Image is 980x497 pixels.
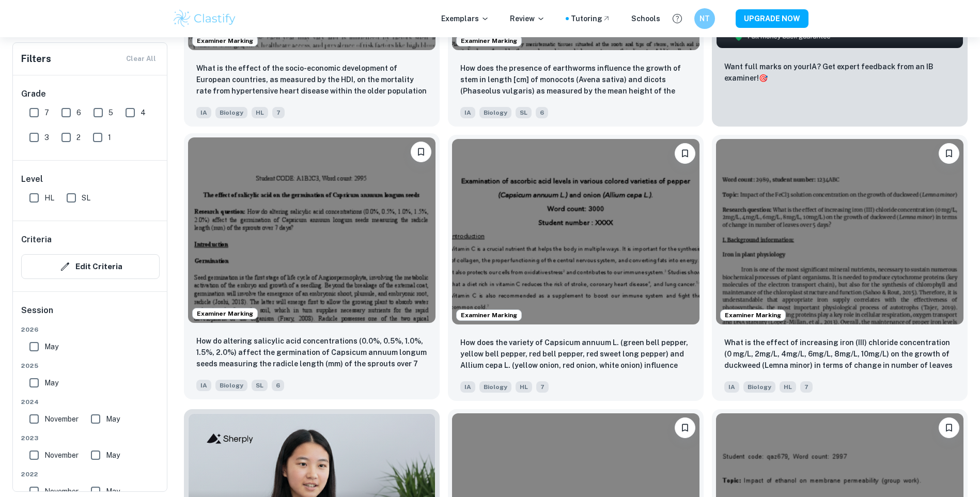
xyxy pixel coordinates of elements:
[571,13,611,24] a: Tutoring
[196,380,211,391] span: IA
[460,337,691,372] p: How does the variety of Capsicum annuum L. (green bell pepper, yellow bell pepper, red bell peppe...
[479,381,511,393] span: Biology
[44,341,58,352] span: May
[196,107,211,118] span: IA
[44,192,54,204] span: HL
[759,74,768,82] span: 🎯
[193,309,257,318] span: Examiner Marking
[106,449,120,461] span: May
[108,107,113,118] span: 5
[141,107,146,118] span: 4
[736,9,808,28] button: UPGRADE NOW
[939,143,959,164] button: Bookmark
[724,337,955,372] p: What is the effect of increasing iron (III) chloride concentration (0 mg/L, 2mg/L, 4mg/L, 6mg/L, ...
[215,107,247,118] span: Biology
[460,381,475,393] span: IA
[252,107,268,118] span: HL
[411,142,431,162] button: Bookmark
[21,470,160,479] span: 2022
[106,413,120,425] span: May
[800,381,813,393] span: 7
[44,377,58,389] span: May
[21,234,52,246] h6: Criteria
[712,135,968,401] a: Examiner MarkingBookmarkWhat is the effect of increasing iron (III) chloride concentration (0 mg/...
[184,135,440,401] a: Examiner MarkingBookmarkHow do altering salicylic acid concentrations (0.0%, 0.5%, 1.0%, 1.5%, 2....
[516,381,532,393] span: HL
[675,417,695,438] button: Bookmark
[698,13,710,24] h6: NT
[106,486,120,497] span: May
[516,107,532,118] span: SL
[460,63,691,98] p: How does the presence of earthworms influence the growth of stem in length [cm] of monocots (Aven...
[724,61,955,84] p: Want full marks on your IA ? Get expert feedback from an IB examiner!
[196,63,427,98] p: What is the effect of the socio-economic development of European countries, as measured by the HD...
[21,361,160,370] span: 2025
[939,417,959,438] button: Bookmark
[44,413,79,425] span: November
[272,107,285,118] span: 7
[76,107,81,118] span: 6
[44,486,79,497] span: November
[44,449,79,461] span: November
[21,52,51,66] h6: Filters
[724,381,739,393] span: IA
[441,13,489,24] p: Exemplars
[21,397,160,407] span: 2024
[21,325,160,334] span: 2026
[457,310,521,320] span: Examiner Marking
[536,107,548,118] span: 6
[188,137,435,323] img: Biology IA example thumbnail: How do altering salicylic acid concentra
[21,88,160,100] h6: Grade
[716,139,963,324] img: Biology IA example thumbnail: What is the effect of increasing iron (I
[675,143,695,164] button: Bookmark
[21,254,160,279] button: Edit Criteria
[21,173,160,185] h6: Level
[694,8,715,29] button: NT
[215,380,247,391] span: Biology
[44,132,49,143] span: 3
[252,380,268,391] span: SL
[272,380,284,391] span: 6
[479,107,511,118] span: Biology
[82,192,90,204] span: SL
[631,13,660,24] a: Schools
[21,304,160,325] h6: Session
[193,36,257,45] span: Examiner Marking
[44,107,49,118] span: 7
[510,13,545,24] p: Review
[457,36,521,45] span: Examiner Marking
[536,381,549,393] span: 7
[196,335,427,370] p: How do altering salicylic acid concentrations (0.0%, 0.5%, 1.0%, 1.5%, 2.0%) affect the germinati...
[108,132,111,143] span: 1
[743,381,775,393] span: Biology
[448,135,704,401] a: Examiner MarkingBookmarkHow does the variety of Capsicum annuum L. (green bell pepper, yellow bel...
[452,139,699,324] img: Biology IA example thumbnail: How does the variety of Capsicum annuum
[780,381,796,393] span: HL
[668,10,686,27] button: Help and Feedback
[172,8,238,29] img: Clastify logo
[460,107,475,118] span: IA
[721,310,785,320] span: Examiner Marking
[76,132,81,143] span: 2
[21,433,160,443] span: 2023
